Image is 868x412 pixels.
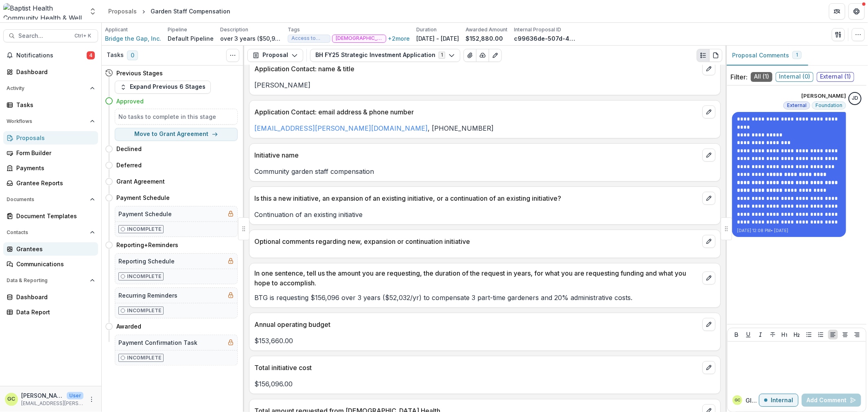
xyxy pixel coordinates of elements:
[3,193,98,206] button: Open Documents
[151,7,230,15] div: Garden Staff Compensation
[21,400,83,407] p: [EMAIL_ADDRESS][PERSON_NAME][DOMAIN_NAME]
[16,164,92,172] div: Payments
[254,150,699,160] p: Initiative name
[3,115,98,128] button: Open Workflows
[514,34,575,43] p: c99636de-507d-40f8-8ddc-149e5dd814b8
[702,105,715,118] button: edit
[743,330,753,340] button: Underline
[87,51,95,59] span: 4
[254,293,715,302] p: BTG is requesting $156,096 over 3 years ($52,032/yr) to compensate 3 part-time gardeners and 20% ...
[737,228,841,234] p: [DATE] 12:08 PM • [DATE]
[118,210,172,218] h5: Payment Schedule
[16,52,87,59] span: Notifications
[16,293,92,301] div: Dashboard
[116,322,141,331] h4: Awarded
[759,394,798,407] button: Internal
[16,212,92,220] div: Document Templates
[336,35,383,41] span: [DEMOGRAPHIC_DATA] Health Board Representation
[116,97,144,105] h4: Approved
[7,197,87,202] span: Documents
[776,72,813,82] span: Internal ( 0 )
[709,49,722,62] button: PDF view
[3,3,84,20] img: Baptist Health Community Health & Well Being logo
[115,128,238,141] button: Move to Grant Agreement
[247,49,303,62] button: Proposal
[116,69,163,77] h4: Previous Stages
[127,226,162,233] p: Incomplete
[514,26,561,33] p: Internal Proposal ID
[852,330,862,340] button: Align Right
[726,46,808,66] button: Proposal Comments
[730,72,748,82] p: Filter:
[107,52,124,59] h3: Tasks
[702,62,715,75] button: edit
[816,103,842,108] span: Foundation
[127,354,162,362] p: Incomplete
[751,72,772,82] span: All ( 1 )
[3,29,98,42] button: Search...
[67,392,83,399] p: User
[127,273,162,280] p: Incomplete
[168,26,187,33] p: Pipeline
[118,112,234,121] h5: No tasks to complete in this stage
[220,34,281,43] p: over 3 years ($50,960/yr for 3 years)
[3,226,98,239] button: Open Contacts
[254,193,699,203] p: Is this a new initiative, an expansion of an existing initiative, or a continuation of an existin...
[7,85,87,91] span: Activity
[16,245,92,253] div: Grantees
[21,391,63,400] p: [PERSON_NAME]
[87,394,96,404] button: More
[7,230,87,235] span: Contacts
[464,49,477,62] button: View Attached Files
[416,34,459,43] p: [DATE] - [DATE]
[105,34,161,43] span: Bridge the Gap, Inc.
[3,49,98,62] button: Notifications4
[105,26,128,33] p: Applicant
[16,308,92,316] div: Data Report
[702,192,715,205] button: edit
[802,394,861,407] button: Add Comment
[3,98,98,112] a: Tasks
[3,274,98,287] button: Open Data & Reporting
[3,305,98,319] a: Data Report
[3,290,98,304] a: Dashboard
[116,145,142,153] h4: Declined
[3,257,98,271] a: Communications
[254,123,715,133] p: , [PHONE_NUMBER]
[746,396,759,405] p: Glenwood C
[702,235,715,248] button: edit
[116,177,165,186] h4: Grant Agreement
[489,49,502,62] button: Edit as form
[8,397,15,402] div: Glenwood Charles
[16,134,92,142] div: Proposals
[116,161,142,169] h4: Deferred
[466,34,503,43] p: $152,880.00
[105,5,234,17] nav: breadcrumb
[796,52,798,58] span: 1
[18,33,70,39] span: Search...
[7,118,87,124] span: Workflows
[3,82,98,95] button: Open Activity
[16,179,92,187] div: Grantee Reports
[817,72,854,82] span: External ( 1 )
[168,34,214,43] p: Default Pipeline
[702,318,715,331] button: edit
[702,272,715,285] button: edit
[254,107,699,117] p: Application Contact: email address & phone number
[127,307,162,314] p: Incomplete
[288,26,300,33] p: Tags
[7,278,87,283] span: Data & Reporting
[254,379,715,389] p: $156,096.00
[829,3,845,20] button: Partners
[3,209,98,223] a: Document Templates
[127,50,138,60] span: 0
[16,260,92,268] div: Communications
[291,35,327,41] span: Access to Healthy Food & Food Security
[254,336,715,346] p: $153,660.00
[226,49,239,62] button: Toggle View Cancelled Tasks
[771,397,793,404] p: Internal
[780,330,789,340] button: Heading 1
[115,81,211,94] button: Expand Previous 6 Stages
[3,176,98,190] a: Grantee Reports
[254,268,699,288] p: In one sentence, tell us the amount you are requesting, the duration of the request in years, for...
